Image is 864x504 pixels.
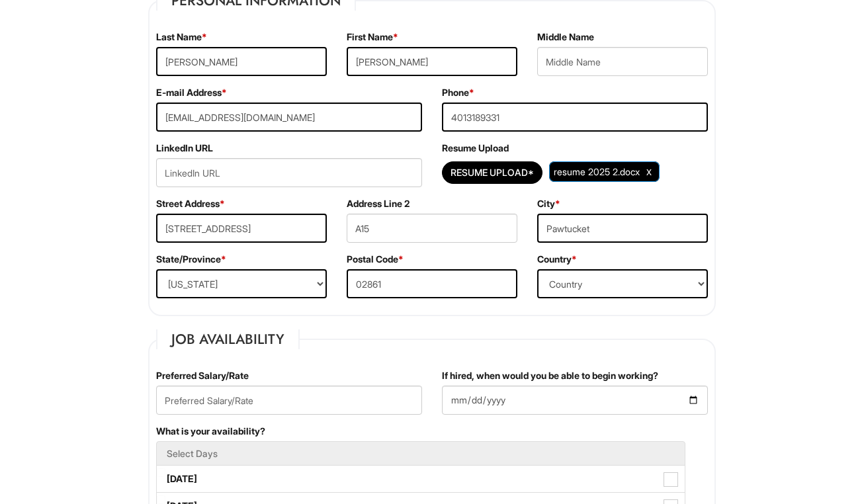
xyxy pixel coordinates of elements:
input: First Name [347,47,517,76]
label: Phone [442,86,474,99]
label: Address Line 2 [347,197,410,210]
label: Resume Upload [442,142,509,155]
a: Clear Uploaded File [643,163,655,181]
label: Street Address [156,197,225,210]
select: State/Province [156,269,327,298]
label: Postal Code [347,253,404,266]
label: Last Name [156,30,207,44]
input: Phone [442,103,708,132]
input: Postal Code [347,269,517,298]
legend: Job Availability [156,329,300,349]
select: Country [537,269,708,298]
label: Country [537,253,577,266]
input: Middle Name [537,47,708,76]
label: Preferred Salary/Rate [156,369,249,382]
input: E-mail Address [156,103,422,132]
input: Apt., Suite, Box, etc. [347,214,517,243]
label: [DATE] [157,466,685,492]
label: Middle Name [537,30,594,44]
button: Resume Upload*Resume Upload* [442,161,542,184]
input: Preferred Salary/Rate [156,386,422,415]
input: City [537,214,708,243]
input: Last Name [156,47,327,76]
label: State/Province [156,253,226,266]
label: What is your availability? [156,425,265,438]
span: resume 2025 2.docx [554,166,640,177]
label: If hired, when would you be able to begin working? [442,369,658,382]
label: City [537,197,560,210]
h5: Select Days [167,448,675,458]
label: LinkedIn URL [156,142,213,155]
input: Street Address [156,214,327,243]
label: E-mail Address [156,86,227,99]
input: LinkedIn URL [156,158,422,187]
label: First Name [347,30,398,44]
